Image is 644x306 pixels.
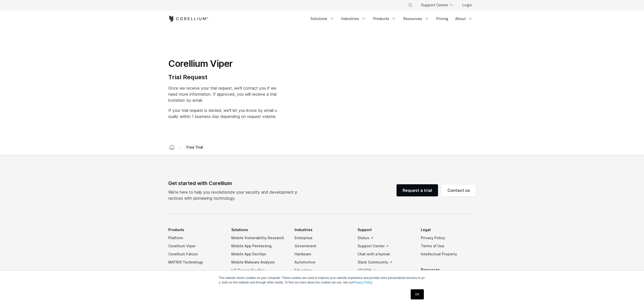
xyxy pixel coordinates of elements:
a: Privacy Policy. [353,281,373,284]
a: Corellium home [167,144,176,151]
a: Request a trial [397,184,438,196]
a: Enterprise [295,234,350,242]
a: Privacy Policy [421,234,476,242]
a: Mobile App Pentesting [231,242,286,250]
a: Education [295,266,350,274]
p: We’re here to help you revolutionize your security and development practices with pioneering tech... [168,189,298,201]
a: Resources [400,14,432,23]
a: Support Center [417,1,456,10]
a: Slack Community ↗ [358,258,413,266]
a: Pricing [433,14,451,23]
a: Corellium Home [168,16,209,22]
a: Solutions [307,14,337,23]
a: Mobile Malware Analysis [231,258,286,266]
a: Government [295,242,350,250]
a: Login [458,1,476,10]
a: Status ↗ [358,234,413,242]
a: Automotive [295,258,350,266]
a: Industries [338,14,369,23]
a: Intellectual Property [421,250,476,258]
a: OK [411,289,424,299]
a: Mobile Vulnerability Research [231,234,286,242]
a: Products [370,14,399,23]
span: If your trial request is denied, we'll let you know by email usually within 1 business day depend... [168,108,277,119]
span: Once we receive your trial request, we'll contact you if we need more information. If approved, y... [168,86,277,103]
a: IoT Device DevOps [231,266,286,274]
a: Platform [168,234,223,242]
h4: Trial Request [168,73,278,81]
div: Navigation Menu [402,1,476,10]
a: Terms of Use [421,242,476,250]
h1: Corellium Viper [168,58,278,69]
a: Mobile App DevOps [231,250,286,258]
a: Chat with a human [358,250,413,258]
a: Support Center ↗ [358,242,413,250]
p: This website stores cookies on your computer. These cookies are used to improve your website expe... [219,276,425,285]
a: API/SDK ↗ [358,266,413,274]
a: Corellium Viper [168,242,223,250]
div: Get started with Corellium [168,179,298,187]
a: Corellium Falcon [168,250,223,258]
div: Navigation Menu [307,14,476,23]
a: MATRIX Technology [168,258,223,266]
a: Hardware [295,250,350,258]
a: Contact us [441,184,476,196]
a: About [452,14,476,23]
span: Free Trial [184,144,205,151]
button: Search [406,1,415,10]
